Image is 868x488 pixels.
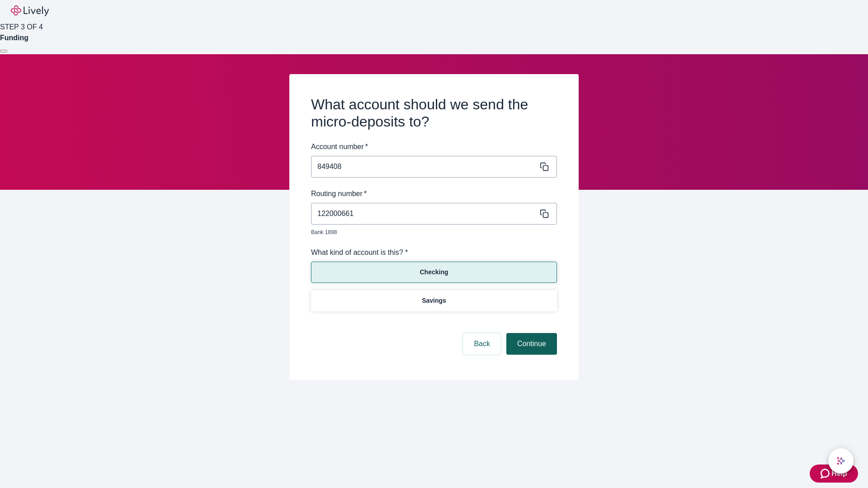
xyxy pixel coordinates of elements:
[540,162,549,171] svg: Copy to clipboard
[311,141,368,152] label: Account number
[311,188,367,199] label: Routing number
[540,209,549,218] svg: Copy to clipboard
[831,468,847,479] span: Help
[422,296,446,305] p: Savings
[311,290,557,311] button: Savings
[311,228,551,236] p: Bank 1898
[538,207,551,220] button: Copy message content to clipboard
[836,456,845,465] svg: Lively AI Assistant
[311,247,408,258] label: What kind of account is this? *
[538,160,551,173] button: Copy message content to clipboard
[311,262,557,283] button: Checking
[810,465,858,483] button: Zendesk support iconHelp
[506,333,557,355] button: Continue
[463,333,501,355] button: Back
[420,267,448,277] p: Checking
[828,448,854,474] button: chat
[821,468,831,479] svg: Zendesk support icon
[311,96,557,131] h2: What account should we send the micro-deposits to?
[11,5,49,16] img: Lively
